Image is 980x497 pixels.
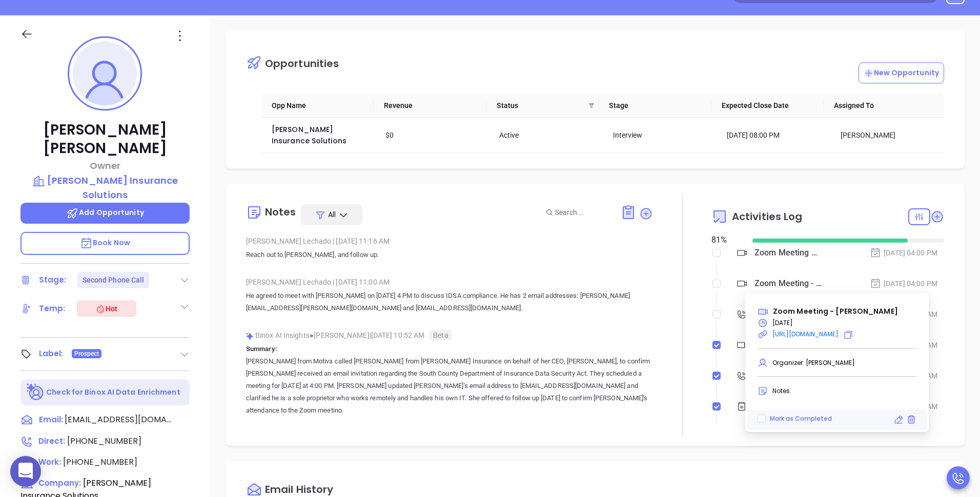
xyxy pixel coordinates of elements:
[841,129,940,141] div: [PERSON_NAME]
[732,211,802,222] span: Activities Log
[333,237,334,245] span: |
[588,102,595,109] span: filter
[333,278,334,286] span: |
[83,272,145,288] div: Second Phone Call
[711,94,824,118] th: Expected Close Date
[599,94,711,118] th: Stage
[39,346,64,361] div: Label:
[67,435,141,447] span: [PHONE_NUMBER]
[246,355,654,417] p: [PERSON_NAME] from Motiva called [PERSON_NAME] from [PERSON_NAME] Insurance on behalf of her CEO,...
[772,386,791,395] span: Notes:
[80,237,130,248] span: Book Now
[430,330,452,340] span: Beta
[21,159,190,172] p: Owner
[772,358,855,367] span: Organizer: [PERSON_NAME]
[95,302,117,315] div: Hot
[772,318,793,327] span: [DATE]
[772,330,843,338] a: [URL][DOMAIN_NAME]...
[754,245,822,261] div: Zoom Meeting with [PERSON_NAME]
[246,249,654,261] p: Reach out to [PERSON_NAME], and follow up.
[38,478,81,488] span: Company:
[38,457,61,467] span: Work :
[374,94,486,118] th: Revenue
[586,98,597,113] span: filter
[63,456,137,468] span: [PHONE_NUMBER]
[21,174,190,202] a: [PERSON_NAME] Insurance Solutions
[66,207,144,218] span: Add Opportunity
[770,414,832,423] span: Mark as Completed
[246,332,254,340] img: svg%3e
[499,129,599,141] div: Active
[385,129,485,141] div: $0
[754,276,822,291] div: Zoom Meeting - [PERSON_NAME]
[246,345,277,353] b: Summary:
[727,129,826,141] div: [DATE] 08:00 PM
[73,41,137,105] img: profile-user
[272,124,346,146] a: [PERSON_NAME] Insurance Solutions
[497,100,584,111] span: Status
[864,68,940,78] p: New Opportunity
[261,94,374,118] th: Opp Name
[310,331,314,339] span: ●
[21,121,190,158] p: [PERSON_NAME] [PERSON_NAME]
[328,209,336,220] span: All
[65,414,172,426] span: [EMAIL_ADDRESS][DOMAIN_NAME]
[265,207,296,217] div: Notes
[74,348,99,359] span: Prospect
[46,387,180,398] p: Check for Binox AI Data Enrichment
[613,129,712,141] div: Interview
[773,306,898,316] span: Zoom Meeting - [PERSON_NAME]
[246,274,654,290] div: [PERSON_NAME] Lechado [DATE] 11:00 AM
[39,414,63,427] span: Email:
[870,278,937,289] div: [DATE] 04:00 PM
[38,436,65,446] span: Direct :
[265,58,339,69] div: Opportunities
[824,94,936,118] th: Assigned To
[246,328,654,343] div: Binox AI Insights [PERSON_NAME] | [DATE] 10:52 AM
[246,233,654,249] div: [PERSON_NAME] Lechado [DATE] 11:16 AM
[555,207,609,218] input: Search...
[711,234,740,246] div: 81 %
[870,247,937,258] div: [DATE] 04:00 PM
[39,272,67,288] div: Stage:
[246,290,654,314] p: He agreed to meet with [PERSON_NAME] on [DATE] 4 PM to discuss IDSA compliance. He has 2 email ad...
[27,383,45,401] img: Ai-Enrich-DaqCidB-.svg
[39,301,66,316] div: Temp:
